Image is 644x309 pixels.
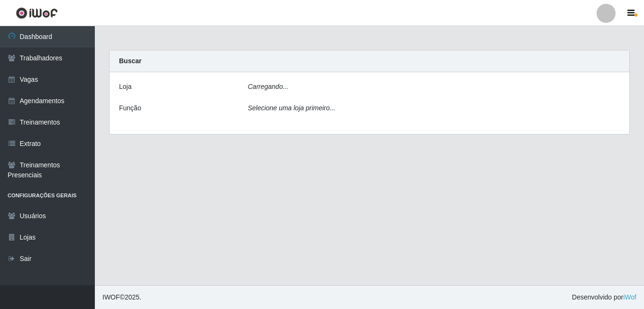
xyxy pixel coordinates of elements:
[16,7,58,19] img: CoreUI Logo
[248,83,289,90] i: Carregando...
[248,104,335,112] i: Selecione uma loja primeiro...
[572,292,636,302] span: Desenvolvido por
[623,293,636,301] a: iWof
[119,57,141,65] strong: Buscar
[102,292,141,302] span: © 2025 .
[119,82,131,92] label: Loja
[119,103,141,113] label: Função
[102,293,120,301] span: IWOF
